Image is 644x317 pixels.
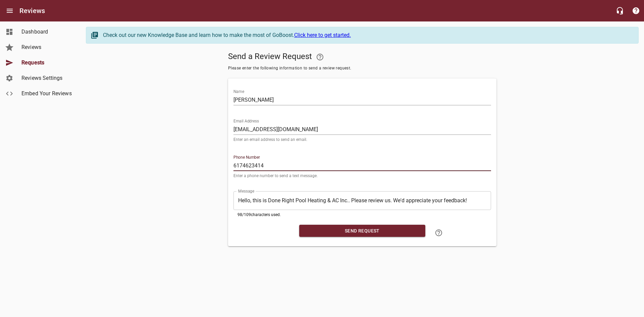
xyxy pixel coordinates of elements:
label: Phone Number [233,155,260,159]
label: Name [233,90,244,94]
h6: Reviews [19,5,45,16]
a: Learn how to "Send a Review Request" [431,225,447,241]
span: Embed Your Reviews [21,90,72,98]
button: Live Chat [612,3,628,19]
a: Your Google or Facebook account must be connected to "Send a Review Request" [312,49,328,65]
button: Open drawer [2,3,18,19]
span: Please enter the following information to send a review request. [228,65,496,72]
span: Reviews [21,43,72,51]
p: Enter an email address to send an email. [233,138,491,142]
span: 98 / 109 characters used. [237,212,281,217]
span: Send Request [305,227,420,235]
span: Reviews Settings [21,74,72,82]
p: Enter a phone number to send a text message. [233,174,491,178]
button: Support Portal [628,3,644,19]
button: Send Request [299,225,425,237]
div: Check out our new Knowledge Base and learn how to make the most of GoBoost. [103,31,632,39]
label: Email Address [233,119,259,123]
a: Click here to get started. [294,32,351,38]
h5: Send a Review Request [228,49,496,65]
textarea: Hello, this is Done Right Pool Heating & AC Inc.. Please review us. We'd appreciate your feedback! [238,197,486,204]
span: Requests [21,59,72,67]
span: Dashboard [21,28,72,36]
